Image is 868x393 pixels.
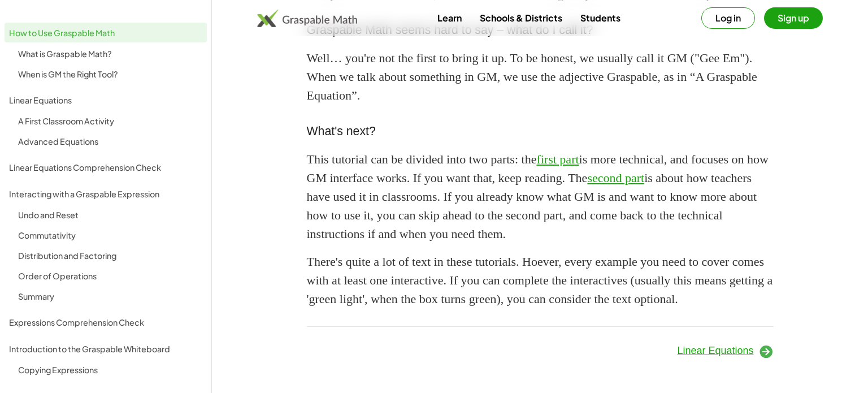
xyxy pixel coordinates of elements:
span: Linear Equations [677,345,753,356]
div: Order of Operations [18,269,202,283]
a: How to Use Graspable Math [5,23,207,42]
div: Interacting with a Graspable Expression [9,187,202,201]
div: Linear Equations Comprehension Check [9,161,202,174]
div: Commutativity [18,228,202,242]
a: Interacting with a Graspable Expression [5,184,207,204]
a: second part [587,171,644,185]
div: Summary [18,290,202,303]
a: Linear Equations Comprehension Check [5,157,207,177]
a: Expressions Comprehension Check [5,312,207,332]
a: Introduction to the Graspable Whiteboard [5,339,207,359]
div: Advanced Equations [18,135,202,148]
div: Undo and Reset [18,208,202,222]
button: Log in [701,7,755,29]
div: Expressions Comprehension Check [9,316,202,329]
a: Schools & Districts [471,7,571,28]
a: Students [571,7,630,28]
p: There's quite a lot of text in these tutorials. Hoever, every example you need to cover comes wit... [307,252,774,308]
div: Distribution and Factoring [18,249,202,262]
div: How to Use Graspable Math [9,26,202,40]
div: A First Classroom Activity [18,114,202,128]
a: Linear Equations [5,90,207,110]
a: Linear Equations [677,345,773,356]
h3: What's next? [307,123,774,141]
div: When is GM the Right Tool? [18,67,202,81]
div: Linear Equations [9,93,202,107]
a: Learn [428,7,471,28]
div: What is Graspable Math? [18,47,202,61]
a: first part [536,152,579,166]
div: Copying Expressions [18,363,202,377]
p: This tutorial can be divided into two parts: the is more technical, and focuses on how GM interfa... [307,150,774,243]
div: Well… you're not the first to bring it up. To be honest, we usually call it GM ("Gee Em"). When w... [307,49,774,105]
button: Sign up [764,7,823,29]
div: Introduction to the Graspable Whiteboard [9,342,202,356]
